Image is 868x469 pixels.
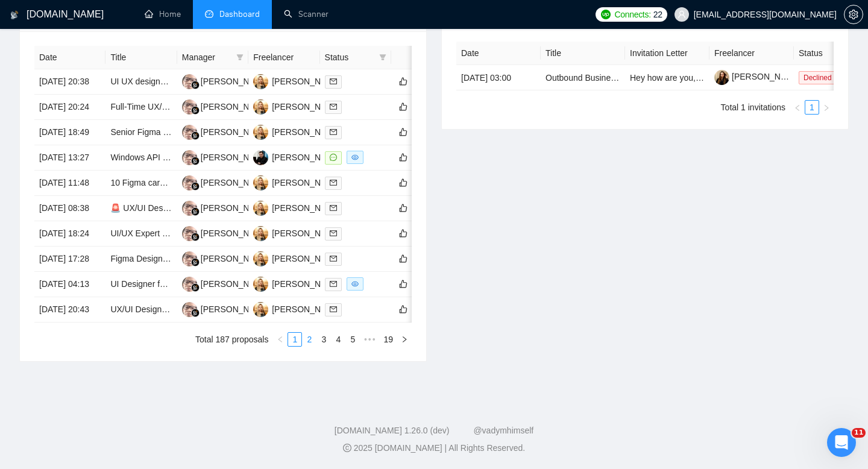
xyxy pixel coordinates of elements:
[201,100,270,113] div: [PERSON_NAME]
[456,65,541,90] td: [DATE] 03:00
[182,152,270,162] a: HH[PERSON_NAME]
[330,230,337,237] span: mail
[396,277,410,291] button: like
[110,153,400,162] a: Windows API server having Serious TCP/IP Network stack performance issue
[396,302,410,316] button: like
[182,277,197,292] img: HH
[105,95,177,120] td: Full-Time UX/UI Designer with 3D Animation Experience Needed for SaaS Project
[541,42,625,65] th: Title
[182,177,270,187] a: HH[PERSON_NAME]
[653,8,662,21] span: 22
[794,104,801,112] span: left
[201,252,270,265] div: [PERSON_NAME]
[34,221,105,247] td: [DATE] 18:24
[191,283,200,292] img: gigradar-bm.png
[201,277,270,291] div: [PERSON_NAME]
[379,54,386,61] span: filter
[177,46,248,69] th: Manager
[10,5,19,25] img: logo
[253,228,341,238] a: VP[PERSON_NAME]
[379,332,397,347] li: 19
[182,203,270,212] a: HH[PERSON_NAME]
[201,303,270,316] div: [PERSON_NAME]
[253,203,341,212] a: VP[PERSON_NAME]
[34,145,105,171] td: [DATE] 13:27
[399,279,407,289] span: like
[399,77,407,86] span: like
[253,201,268,216] img: VP
[182,127,270,136] a: HH[PERSON_NAME]
[253,304,341,313] a: VP[PERSON_NAME]
[191,207,200,216] img: gigradar-bm.png
[34,247,105,272] td: [DATE] 17:28
[182,302,197,317] img: HH
[399,127,407,137] span: like
[325,51,374,64] span: Status
[546,73,802,83] a: Outbound Business Development Representative for Home Services
[253,175,268,190] img: VP
[819,100,834,115] li: Next Page
[182,226,197,241] img: HH
[790,100,805,115] button: left
[182,251,197,266] img: HH
[110,77,196,86] a: UI UX designer for app
[253,99,268,115] img: VP
[191,258,200,266] img: gigradar-bm.png
[714,70,729,85] img: c1MuODpafLqbZcQaPsNkEIqI4nMg83Z0qNHpmctBW0bMQqunCAX4hO5falTWRI-X-C
[272,151,341,164] div: [PERSON_NAME]
[34,297,105,323] td: [DATE] 20:43
[396,74,410,89] button: like
[253,76,341,86] a: VP[PERSON_NAME]
[456,42,541,65] th: Date
[201,75,270,88] div: [PERSON_NAME]
[380,333,397,346] a: 19
[182,279,270,288] a: HH[PERSON_NAME]
[182,99,197,115] img: HH
[399,254,407,263] span: like
[399,304,407,314] span: like
[330,255,337,262] span: mail
[396,99,410,114] button: like
[272,252,341,265] div: [PERSON_NAME]
[253,125,268,140] img: VP
[182,76,270,86] a: HH[PERSON_NAME]
[399,102,407,112] span: like
[253,152,341,162] a: IB[PERSON_NAME]
[844,10,863,19] span: setting
[253,302,268,317] img: VP
[110,228,366,238] a: UI/UX Expert for 2-Hour Live Feedback Session on Web App Design
[105,272,177,297] td: UI Designer for Mobile Health App
[335,426,450,435] a: [DOMAIN_NAME] 1.26.0 (dev)
[852,428,866,438] span: 11
[110,178,230,187] a: 10 Figma card to turn into SaaS
[330,78,337,85] span: mail
[272,227,341,240] div: [PERSON_NAME]
[191,81,200,89] img: gigradar-bm.png
[182,150,197,165] img: HH
[396,150,410,165] button: like
[195,332,268,347] li: Total 187 proposals
[253,277,268,292] img: VP
[473,426,533,435] a: @vadymhimself
[330,204,337,212] span: mail
[110,127,342,137] a: Senior Figma Designer for B2B Marketplace Web App (UX/UI)
[330,154,337,161] span: message
[34,46,105,69] th: Date
[351,280,359,288] span: eye
[614,8,650,21] span: Connects:
[105,120,177,145] td: Senior Figma Designer for B2B Marketplace Web App (UX/UI)
[34,120,105,145] td: [DATE] 18:49
[709,42,794,65] th: Freelancer
[399,153,407,162] span: like
[201,201,270,215] div: [PERSON_NAME]
[182,201,197,216] img: HH
[360,332,379,347] span: •••
[351,154,359,161] span: eye
[272,176,341,189] div: [PERSON_NAME]
[399,178,407,187] span: like
[253,101,341,111] a: VP[PERSON_NAME]
[182,51,231,64] span: Manager
[191,182,200,190] img: gigradar-bm.png
[253,279,341,288] a: VP[PERSON_NAME]
[253,253,341,263] a: VP[PERSON_NAME]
